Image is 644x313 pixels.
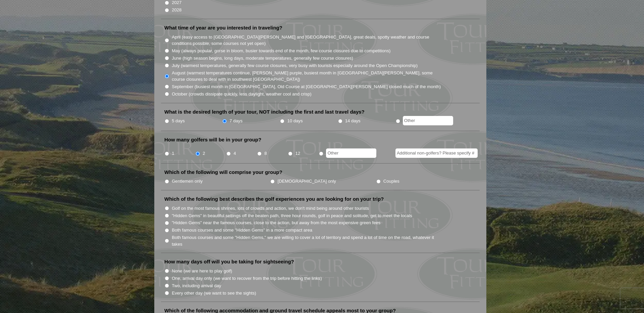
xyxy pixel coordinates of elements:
label: 14 days [345,118,361,124]
label: Every other day (we want to see the sights) [172,290,256,297]
label: How many days off will you be taking for sightseeing? [164,258,294,265]
label: 5 days [172,118,185,124]
label: 10 days [287,118,303,124]
label: September (busiest month in [GEOGRAPHIC_DATA], Old Course at [GEOGRAPHIC_DATA][PERSON_NAME] close... [172,83,441,90]
label: May (always popular, gorse in bloom, busier towards end of the month, few course closures due to ... [172,48,390,54]
label: 7 days [229,118,243,124]
input: Additional non-golfers? Please specify # [395,148,478,158]
label: What is the desired length of your tour, NOT including the first and last travel days? [164,109,365,115]
label: April (easy access to [GEOGRAPHIC_DATA][PERSON_NAME] and [GEOGRAPHIC_DATA], great deals, spotty w... [172,34,441,47]
label: October (crowds dissipate quickly, less daylight, weather cool and crisp) [172,91,312,98]
label: 2028 [172,7,181,13]
label: Golf on the most famous shrines, lots of crowds and action, we don't mind being around other tour... [172,205,369,212]
label: Couples [383,178,399,185]
label: How many golfers will be in your group? [164,136,261,143]
label: Both famous courses and some "Hidden Gems" in a more compact area [172,227,312,234]
label: July (warmest temperatures, generally few course closures, very busy with tourists especially aro... [172,62,418,69]
label: Which of the following best describes the golf experiences you are looking for on your trip? [164,196,384,202]
label: "Hidden Gems" in beautiful settings off the beaten path, three hour rounds, golf in peace and sol... [172,212,412,219]
label: 2 [203,150,205,157]
label: Gentlemen only [172,178,203,185]
label: June (high season begins, long days, moderate temperatures, generally few course closures) [172,55,353,62]
label: Two, including arrival day [172,283,221,289]
label: 1 [172,150,174,157]
label: 4 [233,150,236,157]
label: 12 [295,150,300,157]
input: Other [403,116,453,125]
label: Both famous courses and some "Hidden Gems," we are willing to cover a lot of territory and spend ... [172,234,441,247]
input: Other [326,148,376,158]
label: None (we are here to play golf) [172,268,232,274]
label: "Hidden Gems" near the famous courses, close to the action, but away from the most expensive gree... [172,220,380,226]
label: 8 [264,150,267,157]
label: What time of year are you interested in traveling? [164,24,282,31]
label: One, arrival day only (we want to recover from the trip before hitting the links) [172,275,322,282]
label: August (warmest temperatures continue, [PERSON_NAME] purple, busiest month in [GEOGRAPHIC_DATA][P... [172,70,441,83]
label: [DEMOGRAPHIC_DATA] only [278,178,336,185]
label: Which of the following will comprise your group? [164,169,282,176]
